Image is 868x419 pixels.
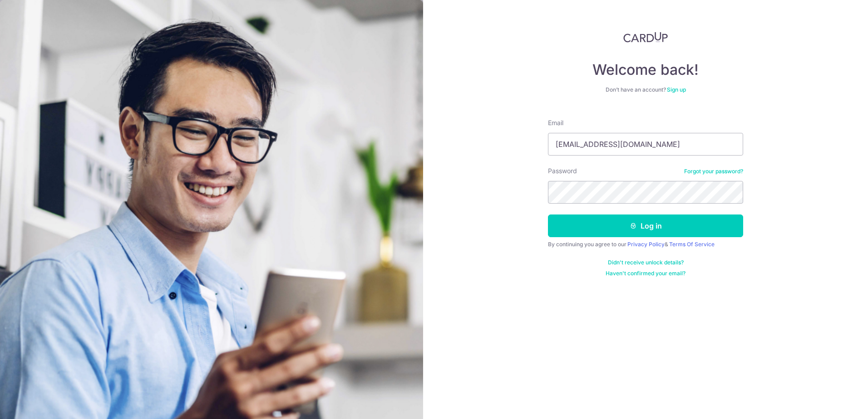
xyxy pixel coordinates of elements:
h4: Welcome back! [548,61,743,79]
a: Forgot your password? [684,168,743,175]
a: Didn't receive unlock details? [608,259,684,266]
a: Terms Of Service [669,241,715,248]
div: By continuing you agree to our & [548,241,743,248]
a: Sign up [667,86,686,93]
div: Don’t have an account? [548,86,743,93]
button: Log in [548,214,743,237]
a: Haven't confirmed your email? [606,270,686,277]
img: CardUp Logo [623,32,668,43]
a: Privacy Policy [627,241,665,248]
label: Email [548,118,563,127]
label: Password [548,166,577,175]
input: Enter your Email [548,133,743,156]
